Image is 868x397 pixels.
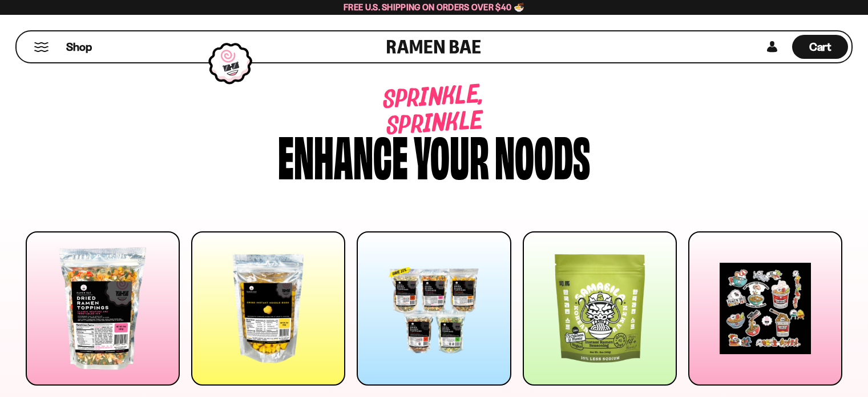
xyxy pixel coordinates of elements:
[495,127,590,182] div: noods
[809,40,831,54] span: Cart
[344,2,524,13] span: Free U.S. Shipping on Orders over $40 🍜
[66,39,92,55] span: Shop
[34,42,49,52] button: Mobile Menu Trigger
[792,31,848,62] div: Cart
[66,35,92,59] a: Shop
[278,127,408,182] div: Enhance
[414,127,489,182] div: your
